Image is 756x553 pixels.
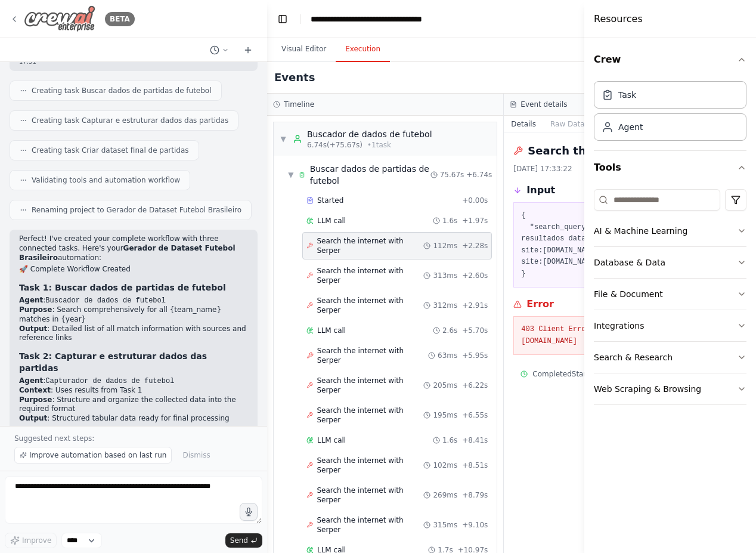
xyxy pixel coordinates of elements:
[618,89,636,101] div: Task
[317,266,423,285] span: Search the internet with Serper
[19,351,207,373] strong: Task 2: Capturar e estruturar dados das partidas
[462,271,488,280] span: + 2.60s
[594,43,746,76] button: Crew
[307,140,362,150] span: 6.74s (+75.67s)
[462,326,488,335] span: + 5.70s
[19,376,248,387] li: :
[19,265,248,274] h2: 🚀 Complete Workflow Created
[594,279,746,310] button: File & Document
[433,461,457,470] span: 102ms
[433,301,457,310] span: 312ms
[32,205,241,215] span: Renaming project to Gerador de Dataset Futebol Brasileiro
[462,381,488,390] span: + 6.22s
[462,301,488,310] span: + 2.91s
[462,490,488,500] span: + 8.79s
[272,37,336,62] button: Visual Editor
[317,216,346,225] span: LLM call
[317,376,423,395] span: Search the internet with Serper
[317,196,343,205] span: Started
[317,296,423,315] span: Search the internet with Serper
[182,450,210,460] span: Dismiss
[462,435,488,445] span: + 8.41s
[19,325,47,333] strong: Output
[307,128,432,140] div: Buscador de dados de futebol
[513,164,731,174] div: [DATE] 17:33:22
[572,369,630,379] span: Started 17:33:22
[230,536,248,545] span: Send
[32,86,212,95] span: Creating task Buscar dados de partidas de futebol
[462,520,488,530] span: + 9.10s
[526,183,555,197] h3: Input
[19,376,43,385] strong: Agent
[19,396,52,404] strong: Purpose
[310,163,430,187] div: Buscar dados de partidas de futebol
[238,43,258,57] button: Start a new chat
[462,216,488,225] span: + 1.97s
[14,447,172,464] button: Improve automation based on last run
[438,351,457,360] span: 63ms
[442,326,457,335] span: 2.6s
[19,386,51,394] strong: Context
[336,37,390,62] button: Execution
[543,116,592,132] button: Raw Data
[19,244,236,262] strong: Gerador de Dataset Futebol Brasileiro
[433,520,457,530] span: 315ms
[317,486,423,505] span: Search the internet with Serper
[521,210,723,280] pre: { "search_query": "Flamengo partidas 2025 resultados datas horários estádios campeonatos site:[DO...
[528,143,720,159] h2: Search the internet with Serper
[19,325,248,343] li: : Detailed list of all match information with sources and reference links
[594,12,643,26] h4: Resources
[45,377,174,385] code: Capturador de dados de futebol
[19,386,248,396] li: : Uses results from Task 1
[433,241,457,251] span: 112ms
[19,396,248,414] li: : Structure and organize the collected data into the required format
[19,234,248,262] p: Perfect! I've created your complete workflow with three connected tasks. Here's your automation:
[618,121,643,133] div: Agent
[462,351,488,360] span: + 5.95s
[105,12,135,26] div: BETA
[594,342,746,373] button: Search & Research
[532,369,571,379] span: Completed
[526,297,554,311] h3: Error
[19,305,248,324] li: : Search comprehensively for all {team_name} matches in {year}
[594,310,746,341] button: Integrations
[317,346,428,365] span: Search the internet with Serper
[176,447,216,464] button: Dismiss
[225,533,262,548] button: Send
[367,140,391,150] span: • 1 task
[288,170,294,180] span: ▼
[19,296,248,306] li: :
[521,324,723,347] pre: 403 Client Error: Forbidden for url: [URL][DOMAIN_NAME]
[462,461,488,470] span: + 8.51s
[311,13,445,25] nav: breadcrumb
[433,381,457,390] span: 205ms
[205,43,234,57] button: Switch to previous chat
[32,175,180,185] span: Validating tools and automation workflow
[22,536,51,545] span: Improve
[440,170,464,180] span: 75.67s
[240,503,258,521] button: Click to speak your automation idea
[14,434,253,443] p: Suggested next steps:
[19,414,47,422] strong: Output
[19,305,52,314] strong: Purpose
[24,5,95,32] img: Logo
[594,76,746,150] div: Crew
[317,515,423,535] span: Search the internet with Serper
[462,196,488,205] span: + 0.00s
[433,410,457,420] span: 195ms
[462,410,488,420] span: + 6.55s
[45,296,166,305] code: Buscador de dados de futebol
[317,406,423,425] span: Search the internet with Serper
[280,134,287,144] span: ▼
[19,283,226,292] strong: Task 1: Buscar dados de partidas de futebol
[274,11,291,27] button: Hide left sidebar
[19,57,248,66] div: 17:31
[317,435,346,445] span: LLM call
[32,146,189,155] span: Creating task Criar dataset final de partidas
[19,414,248,424] li: : Structured tabular data ready for final processing
[442,435,457,445] span: 1.6s
[317,236,423,255] span: Search the internet with Serper
[433,271,457,280] span: 313ms
[442,216,457,225] span: 1.6s
[504,116,543,132] button: Details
